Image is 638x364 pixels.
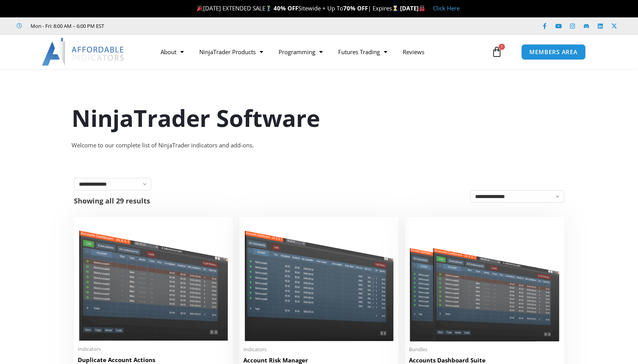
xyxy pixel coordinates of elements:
iframe: Customer reviews powered by Trustpilot [115,22,231,30]
strong: 70% OFF [343,4,368,12]
a: MEMBERS AREA [521,44,586,60]
div: Welcome to our complete list of NinjaTrader indicators and add-ons. [72,140,567,151]
a: NinjaTrader Products [192,43,271,61]
span: MEMBERS AREA [529,49,578,55]
img: 🏭 [419,5,425,11]
a: Reviews [395,43,432,61]
span: Bundles [409,346,560,353]
img: ⌛ [392,5,398,11]
img: LogoAI | Affordable Indicators – NinjaTrader [42,38,125,66]
h2: Duplicate Account Actions [78,356,229,364]
a: Click Here [433,4,460,12]
img: 🎉 [197,5,203,11]
a: Programming [271,43,330,61]
h1: NinjaTrader Software [72,102,567,134]
img: Account Risk Manager [243,221,395,341]
a: 1 [480,41,514,63]
span: Indicators [243,346,395,353]
select: Shop order [470,190,564,203]
p: Showing all 29 results [74,197,150,204]
a: About [153,43,192,61]
a: Futures Trading [330,43,395,61]
span: 1 [499,44,505,50]
strong: 40% OFF [274,4,298,12]
span: Mon - Fri: 8:00 AM – 6:00 PM EST [29,21,104,31]
img: Accounts Dashboard Suite [409,221,560,342]
nav: Menu [153,43,489,61]
span: [DATE] EXTENDED SALE Sitewide + Up To | Expires [195,4,400,12]
img: 🏌️‍♂️ [266,5,272,11]
img: Duplicate Account Actions [78,221,229,341]
span: Indicators [78,346,229,352]
strong: [DATE] [400,4,425,12]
